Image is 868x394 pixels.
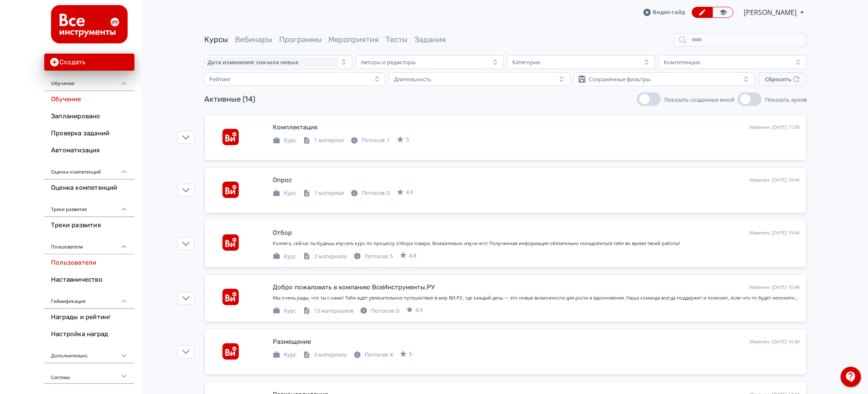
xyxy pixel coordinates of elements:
button: Авторы и редакторы [356,55,504,69]
div: Авторы и редакторы [361,59,416,66]
button: Дата изменения: сначала новые [204,55,352,69]
a: Курсы [204,35,228,44]
div: Потоков: 5 [354,252,393,261]
a: Запланировано [44,108,134,125]
a: Наставничество [44,271,134,288]
span: Илья Трухачев [744,7,798,17]
button: Создать [44,54,134,71]
a: Видео-гайд [643,8,685,17]
div: Изменен: [DATE] 11:00 [749,124,799,131]
button: Категории [507,55,655,69]
a: Треки развития [44,217,134,234]
div: Дополнительно [44,343,134,363]
a: Проверка заданий [44,125,134,142]
div: Размещение [273,337,311,347]
div: Категории [512,59,540,66]
a: Мероприятия [328,35,379,44]
a: Автоматизация [44,142,134,159]
button: Рейтинг [204,72,385,86]
button: Сбросить [758,72,807,86]
a: Награды и рейтинг [44,309,134,326]
div: Пользователи [44,234,134,254]
div: Изменен: [DATE] 10:30 [749,338,799,345]
div: Опрос [273,175,292,185]
div: Курс [273,351,296,359]
a: Обучение [44,91,134,108]
div: Активные (14) [204,94,255,105]
div: Добро пожаловать в компанию ВсеИнструменты.РУ [273,283,435,292]
div: Компетенции [664,59,700,66]
a: Тесты [385,35,408,44]
div: Рейтинг [209,76,231,83]
div: Потоков: 4 [354,351,393,359]
div: Курс [273,189,296,197]
div: Система [44,363,134,384]
a: Вебинары [235,35,272,44]
button: Сохранённые фильтры [574,72,755,86]
div: Отбор [273,228,292,238]
div: Изменен: [DATE] 10:44 [749,229,799,237]
span: Дата изменения: сначала новые [208,59,298,66]
a: Пользователи [44,254,134,271]
div: Курс [273,252,296,261]
div: Мы очень рады, что ты с нами! Тебя ждёт увлекательное путешествие в мир ВИ.РУ, где каждый день — ... [273,294,799,302]
div: Курс [273,136,296,145]
div: 2 материала [303,252,347,261]
div: Длительность [394,76,431,83]
div: Треки развития [44,197,134,217]
div: Комплектация [273,123,317,132]
div: Курс [273,307,296,315]
a: Задания [414,35,446,44]
div: 1 материал [303,136,344,145]
span: 4.9 [415,306,423,314]
div: Потоков: 0 [351,189,390,197]
div: Изменен: [DATE] 10:44 [749,284,799,291]
div: 1 материал [303,189,344,197]
span: 5 [409,350,412,358]
div: Оценка компетенций [44,159,134,180]
a: Переключиться в режим ученика [713,7,734,18]
span: Показать архив [765,96,807,103]
img: https://files.teachbase.ru/system/account/58008/logo/medium-5ae35628acea0f91897e3bd663f220f6.png [51,5,128,43]
div: 3 материала [303,351,347,359]
div: Изменен: [DATE] 10:44 [749,177,799,184]
div: Сохранённые фильтры [589,76,651,83]
button: Длительность [389,72,570,86]
div: Геймификация [44,288,134,309]
span: 4.9 [406,188,413,197]
a: Настройка наград [44,326,134,343]
div: Коллега, сейчас ты будешь изучать курс по процессу отбора товара. Внимательно изучи его! Полученн... [273,240,799,247]
span: 5 [406,135,409,144]
div: Потоков: 0 [360,307,399,315]
a: Программы [279,35,322,44]
a: Оценка компетенций [44,180,134,197]
div: Обучение [44,71,134,91]
span: Показать созданные мной [664,96,734,103]
div: 15 материалов [303,307,353,315]
div: Потоков: 1 [351,136,390,145]
span: 4.8 [409,251,416,260]
button: Компетенции [659,55,807,69]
